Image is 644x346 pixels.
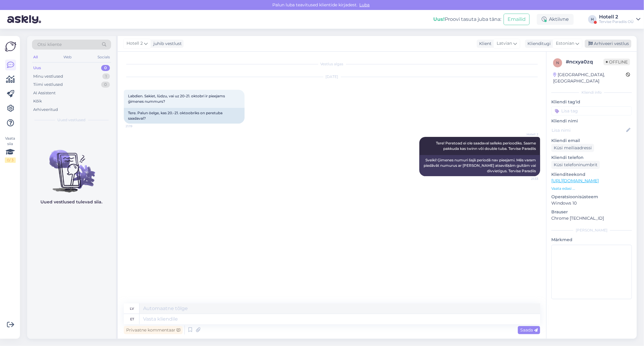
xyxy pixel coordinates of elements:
[130,303,134,314] div: lv
[433,16,445,22] b: Uus!
[551,144,594,152] div: Küsi meiliaadressi
[5,136,16,163] div: Vaata siia
[553,72,626,84] div: [GEOGRAPHIC_DATA], [GEOGRAPHIC_DATA]
[124,61,540,67] div: Vestlus algas
[477,40,492,47] div: Klient
[525,40,551,47] div: Klienditugi
[599,19,634,24] div: Tervise Paradiis OÜ
[537,14,574,25] div: Aktiivne
[130,314,134,324] div: et
[33,90,56,96] div: AI Assistent
[551,194,632,200] p: Operatsioonisüsteem
[551,106,632,115] input: Lisa tag
[433,16,501,23] div: Proovi tasuta juba täna:
[551,154,632,161] p: Kliendi telefon
[33,73,63,79] div: Minu vestlused
[551,99,632,105] p: Kliendi tag'id
[551,215,632,222] p: Chrome [TECHNICAL_ID]
[551,137,632,144] p: Kliendi email
[551,161,600,169] div: Küsi telefoninumbrit
[58,117,86,123] span: Uued vestlused
[101,82,110,88] div: 0
[604,59,630,65] span: Offline
[551,171,632,178] p: Klienditeekond
[566,58,604,66] div: # ncxya0zq
[27,139,116,193] img: No chats
[358,2,372,8] span: Luba
[33,98,42,104] div: Kõik
[551,209,632,215] p: Brauser
[551,186,632,191] p: Vaata edasi ...
[556,40,574,47] span: Estonian
[551,90,632,95] div: Kliendi info
[41,199,103,205] p: Uued vestlused tulevad siia.
[33,82,63,88] div: Tiimi vestlused
[551,200,632,206] p: Windows 10
[5,157,16,163] div: 0 / 3
[588,15,597,24] div: H
[551,237,632,243] p: Märkmed
[151,40,182,47] div: juhib vestlust
[33,65,41,71] div: Uus
[96,53,111,61] div: Socials
[101,65,110,71] div: 0
[599,15,634,19] div: Hotell 2
[124,108,245,124] div: Tere. Palun öelge, kas 20.-21. oktoobriks on peretuba saadaval?
[37,41,62,48] span: Otsi kliente
[102,73,110,79] div: 1
[126,124,148,128] span: 21:19
[32,53,39,61] div: All
[520,327,538,333] span: Saada
[62,53,73,61] div: Web
[127,40,143,47] span: Hotell 2
[124,326,183,334] div: Privaatne kommentaar
[516,176,538,181] span: 21:33
[551,178,599,183] a: [URL][DOMAIN_NAME]
[585,40,631,48] div: Arhiveeri vestlus
[551,118,632,124] p: Kliendi nimi
[128,94,226,104] span: Labdien. Sakiet, lūdzu, vai uz 20-21. oktobri ir pieejams ģimenes nummurs?
[33,107,58,113] div: Arhiveeritud
[124,74,540,79] div: [DATE]
[599,15,640,24] a: Hotell 2Tervise Paradiis OÜ
[419,155,540,176] div: Sveiki! Ģimenes numuri šajā periodā nav pieejami. Mēs varam piedāvāt numurus ar [PERSON_NAME] ats...
[436,141,537,151] span: Tere! Peretoad ei ole saadaval selleks perioodiks. Saame pakkuda kas twinn või double tuba. Tervi...
[516,132,538,137] span: Hotell 2
[552,127,625,134] input: Lisa nimi
[551,228,632,233] div: [PERSON_NAME]
[504,14,530,25] button: Emailid
[556,60,559,65] span: n
[497,40,512,47] span: Latvian
[5,41,16,52] img: Askly Logo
